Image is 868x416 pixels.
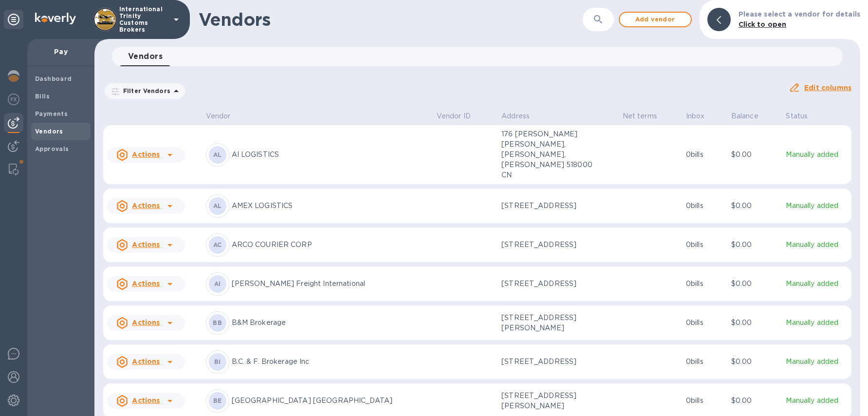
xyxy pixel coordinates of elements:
p: Balance [731,111,758,121]
p: Manually added [786,150,848,160]
b: Vendors [35,128,63,135]
b: Bills [35,93,50,100]
p: Address [501,111,530,121]
img: Foreign exchange [8,94,19,105]
p: $0.00 [731,396,778,406]
p: Status [786,111,808,121]
b: AL [213,151,222,158]
span: Vendor ID [437,111,483,121]
b: Dashboard [35,75,72,82]
p: Pay [35,47,87,57]
u: Edit columns [804,84,851,92]
p: ARCO COURIER CORP [232,240,429,250]
p: Inbox [686,111,705,121]
p: AI LOGISTICS [232,150,429,160]
p: $0.00 [731,150,778,160]
u: Actions [132,358,160,365]
p: B.C. & F. Brokerage Inc [232,357,429,367]
p: [STREET_ADDRESS][PERSON_NAME] [501,391,599,411]
p: Filter Vendors [119,87,170,95]
u: Actions [132,280,160,287]
p: [STREET_ADDRESS][PERSON_NAME] [501,313,599,333]
span: Vendor [206,111,243,121]
p: $0.00 [731,279,778,289]
p: [STREET_ADDRESS] [501,357,599,367]
p: Vendor ID [437,111,471,121]
b: AI [214,280,221,287]
p: [STREET_ADDRESS] [501,201,599,211]
p: Vendor [206,111,231,121]
p: $0.00 [731,201,778,211]
p: 0 bills [686,201,723,211]
p: Manually added [786,201,848,211]
b: Payments [35,110,68,117]
p: [GEOGRAPHIC_DATA] [GEOGRAPHIC_DATA] [232,396,429,406]
span: Net terms [623,111,670,121]
p: [PERSON_NAME] Freight International [232,279,429,289]
p: Manually added [786,279,848,289]
p: 0 bills [686,318,723,328]
p: Manually added [786,318,848,328]
u: Actions [132,319,160,326]
p: 0 bills [686,240,723,250]
button: Add vendor [619,12,692,27]
p: AMEX LOGISTICS [232,201,429,211]
p: 0 bills [686,279,723,289]
u: Actions [132,151,160,158]
u: Actions [132,397,160,404]
span: Inbox [686,111,718,121]
p: Manually added [786,240,848,250]
b: Please select a vendor for details [739,10,860,18]
p: Manually added [786,396,848,406]
div: Unpin categories [4,10,23,29]
span: Balance [731,111,771,121]
span: Address [501,111,542,121]
b: BE [213,397,222,404]
u: Actions [132,241,160,248]
span: Vendors [128,50,163,63]
p: Manually added [786,357,848,367]
span: Add vendor [628,14,683,25]
p: Net terms [623,111,657,121]
b: Approvals [35,145,69,152]
b: Click to open [739,20,787,28]
p: $0.00 [731,318,778,328]
b: AC [213,241,222,248]
p: International Trinity Customs Brokers [119,6,168,33]
p: 0 bills [686,396,723,406]
b: AL [213,202,222,209]
u: Actions [132,202,160,209]
p: $0.00 [731,240,778,250]
h1: Vendors [199,9,583,30]
b: BI [214,358,221,365]
b: BB [213,319,222,326]
p: [STREET_ADDRESS] [501,240,599,250]
p: B&M Brokerage [232,318,429,328]
p: $0.00 [731,357,778,367]
p: 0 bills [686,150,723,160]
p: [STREET_ADDRESS] [501,279,599,289]
img: Logo [35,13,76,24]
p: 176 [PERSON_NAME] [PERSON_NAME], [PERSON_NAME], [PERSON_NAME] 518000 CN [501,129,599,180]
p: 0 bills [686,357,723,367]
